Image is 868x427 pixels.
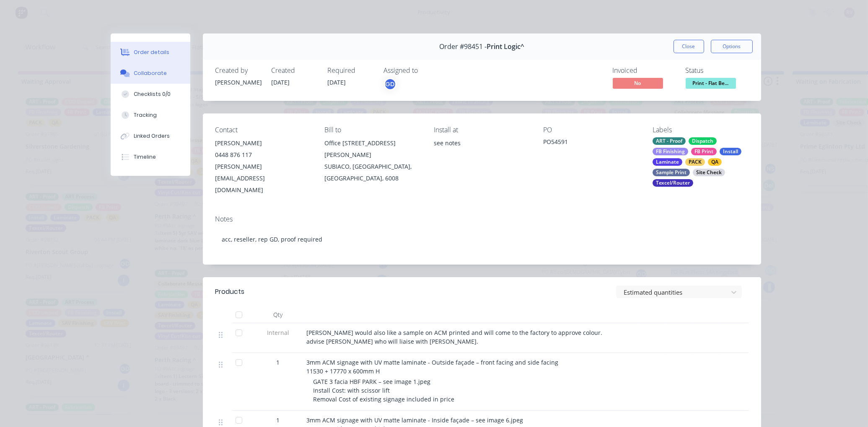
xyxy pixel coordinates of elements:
div: Invoiced [613,67,676,75]
span: Internal [257,328,300,337]
div: SUBIACO, [GEOGRAPHIC_DATA], [GEOGRAPHIC_DATA], 6008 [324,161,420,184]
div: Required [328,67,374,75]
div: Install [720,148,741,155]
div: Texcel/Router [653,179,693,187]
div: [PERSON_NAME] [215,78,262,87]
div: [PERSON_NAME] [215,137,311,149]
button: Tracking [111,105,190,126]
div: Office [STREET_ADDRESS][PERSON_NAME]SUBIACO, [GEOGRAPHIC_DATA], [GEOGRAPHIC_DATA], 6008 [324,137,420,184]
div: ART - Proof [653,137,686,145]
span: Order #98451 - [439,43,487,51]
span: GATE 3 facia HBF PARK – see image 1.jpeg Install Cost: with scissor lift Removal Cost of existing... [314,378,455,403]
div: Linked Orders [134,132,170,140]
div: Order details [134,49,169,56]
div: Site Check [693,169,725,176]
button: Linked Orders [111,126,190,147]
div: PACK [685,158,705,166]
button: Close [674,40,704,53]
div: Laminate [653,158,682,166]
div: acc, reseller, rep GD, proof required [215,226,749,252]
button: Print - Flat Be... [686,78,736,90]
div: PO54591 [543,137,639,149]
button: GD [384,78,396,90]
button: Timeline [111,147,190,167]
div: Install at [434,126,530,134]
div: Labels [653,126,749,134]
div: Products [215,287,245,297]
div: Created by [215,67,262,75]
div: Assigned to [384,67,468,75]
div: Bill to [324,126,420,134]
div: Sample Print [653,169,690,176]
span: 1 [277,416,280,424]
div: FB Finishing [653,148,688,155]
div: 0448 876 117 [215,149,311,161]
div: [PERSON_NAME][EMAIL_ADDRESS][DOMAIN_NAME] [215,161,311,196]
span: Print Logic^ [487,43,524,51]
div: Contact [215,126,311,134]
div: [PERSON_NAME]0448 876 117[PERSON_NAME][EMAIL_ADDRESS][DOMAIN_NAME] [215,137,311,196]
div: QA [708,158,722,166]
div: see notes [434,137,530,149]
span: [DATE] [328,78,346,86]
div: see notes [434,137,530,164]
div: Dispatch [689,137,717,145]
span: Print - Flat Be... [686,78,736,88]
button: Order details [111,42,190,63]
div: Collaborate [134,69,167,77]
span: No [613,78,663,88]
span: [DATE] [272,78,290,86]
div: Notes [215,215,749,223]
div: Office [STREET_ADDRESS][PERSON_NAME] [324,137,420,161]
div: FB Print [691,148,717,155]
button: Options [711,40,753,53]
div: Timeline [134,153,156,161]
div: Qty [253,306,303,323]
button: Checklists 0/0 [111,84,190,105]
span: [PERSON_NAME] would also like a sample on ACM printed and will come to the factory to approve col... [307,329,603,345]
button: Collaborate [111,63,190,84]
div: Created [272,67,318,75]
div: PO [543,126,639,134]
div: Checklists 0/0 [134,90,171,98]
span: 3mm ACM signage with UV matte laminate - Outside façade – front facing and side facing 11530 + 17... [307,358,559,375]
span: 1 [277,358,280,367]
div: Tracking [134,111,157,119]
div: Status [686,67,749,75]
